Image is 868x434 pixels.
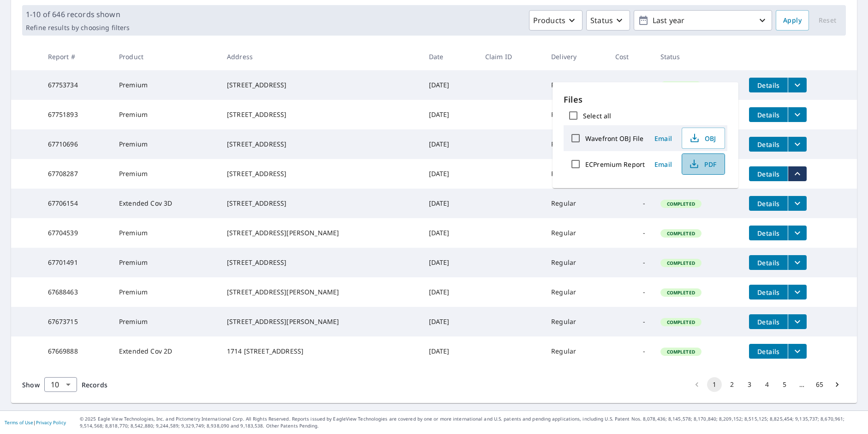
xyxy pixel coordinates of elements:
td: [DATE] [422,129,478,159]
div: [STREET_ADDRESS] [227,169,414,178]
button: detailsBtn-67706154 [749,196,788,211]
button: detailsBtn-67708287 [749,166,788,181]
th: Date [422,43,478,70]
a: Privacy Policy [36,419,66,426]
td: - [608,307,653,336]
div: [STREET_ADDRESS] [227,258,414,267]
button: filesDropdownBtn-67753734 [788,78,807,92]
td: Premium [112,248,220,277]
td: Premium [112,129,220,159]
td: - [608,277,653,307]
th: Claim ID [478,43,544,70]
button: Status [586,10,630,31]
span: Details [755,288,782,297]
span: Email [652,160,674,169]
a: Terms of Use [5,419,33,426]
td: 67751893 [41,100,112,129]
button: Last year [634,10,772,31]
td: 67708287 [41,159,112,189]
td: - [608,189,653,218]
div: [STREET_ADDRESS][PERSON_NAME] [227,317,414,326]
td: Regular [544,159,608,189]
td: 67688463 [41,277,112,307]
td: Premium [112,70,220,100]
label: Select all [583,111,611,120]
td: Extended Cov 2D [112,336,220,366]
button: filesDropdownBtn-67706154 [788,196,807,211]
button: filesDropdownBtn-67673715 [788,314,807,329]
span: Apply [783,15,802,26]
td: Regular [544,70,608,100]
button: detailsBtn-67704539 [749,226,788,240]
td: - [608,336,653,366]
th: Address [220,43,422,70]
td: Regular [544,129,608,159]
span: Completed [661,201,701,207]
button: Go to next page [830,377,844,392]
button: detailsBtn-67751893 [749,107,788,122]
button: filesDropdownBtn-67751893 [788,107,807,122]
button: filesDropdownBtn-67704539 [788,226,807,240]
button: Go to page 2 [725,377,739,392]
th: Report # [41,43,112,70]
td: 67673715 [41,307,112,336]
button: Go to page 4 [760,377,774,392]
button: filesDropdownBtn-67669888 [788,344,807,359]
span: Details [755,258,782,267]
div: [STREET_ADDRESS][PERSON_NAME] [227,228,414,238]
label: ECPremium Report [585,160,645,169]
span: Details [755,318,782,326]
button: Go to page 3 [742,377,757,392]
div: [STREET_ADDRESS] [227,110,414,119]
div: [STREET_ADDRESS] [227,199,414,208]
button: page 1 [707,377,722,392]
span: Completed [661,260,701,266]
button: Go to page 5 [777,377,792,392]
td: [DATE] [422,70,478,100]
span: Completed [661,319,701,325]
span: PDF [688,159,717,170]
div: 10 [44,372,77,397]
button: filesDropdownBtn-67701491 [788,255,807,270]
div: Show 10 records [44,377,77,392]
td: [DATE] [422,307,478,336]
button: Email [648,157,678,171]
button: Email [648,131,678,146]
td: Premium [112,307,220,336]
span: Details [755,170,782,178]
td: 67706154 [41,189,112,218]
td: - [608,248,653,277]
td: [DATE] [422,248,478,277]
td: [DATE] [422,100,478,129]
div: [STREET_ADDRESS] [227,80,414,90]
span: Completed [661,289,701,296]
button: detailsBtn-67673715 [749,314,788,329]
td: 67710696 [41,129,112,159]
td: Premium [112,159,220,189]
td: Regular [544,100,608,129]
td: Regular [544,189,608,218]
p: © 2025 Eagle View Technologies, Inc. and Pictometry International Corp. All Rights Reserved. Repo... [80,416,863,429]
td: Premium [112,100,220,129]
div: [STREET_ADDRESS] [227,140,414,149]
p: Files [564,93,727,106]
button: detailsBtn-67753734 [749,78,788,92]
p: Last year [649,12,757,29]
td: Extended Cov 3D [112,189,220,218]
button: OBJ [682,128,725,149]
td: - [608,218,653,248]
td: 67669888 [41,336,112,366]
button: Apply [776,10,809,31]
p: Products [533,15,565,26]
span: Completed [661,348,701,355]
td: Premium [112,218,220,248]
td: - [608,70,653,100]
td: Regular [544,248,608,277]
td: Premium [112,277,220,307]
p: Refine results by choosing filters [26,24,130,32]
button: Products [529,10,583,31]
button: filesDropdownBtn-67710696 [788,137,807,152]
td: [DATE] [422,159,478,189]
label: Wavefront OBJ File [585,134,643,143]
button: Go to page 65 [812,377,827,392]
